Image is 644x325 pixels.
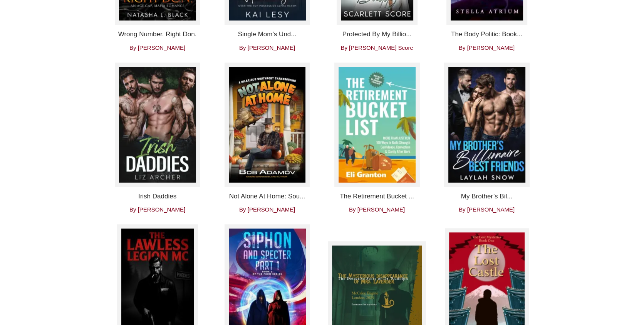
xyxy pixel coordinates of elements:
a: The Retirement Bucket List. More Than Just Fun. 100 Ways to Build Strength, Confidence, Connectio... [328,63,426,213]
h4: The Body Politic: Book... [438,30,536,38]
h4: Single Mom’s Und... [218,30,316,38]
a: My Brother’s Billionaire Best Friends My Brother’s Bil... By [PERSON_NAME] [438,63,536,213]
span: By [PERSON_NAME] [459,44,515,51]
img: The Retirement Bucket List. More Than Just Fun. 100 Ways to Build Strength, Confidence, Connectio... [334,63,420,187]
span: By [PERSON_NAME] [459,206,515,213]
h4: Irish Daddies [108,193,206,200]
a: Irish Daddies Irish Daddies By [PERSON_NAME] [108,63,206,213]
img: Not Alone At Home: Southport Thanksgiving Mischief (Senior Citizen George Ivers Series #2) [225,63,310,187]
span: By [PERSON_NAME] [349,206,405,213]
img: My Brother’s Billionaire Best Friends [444,63,530,187]
h4: The Retirement Bucket ... [328,193,426,200]
span: By [PERSON_NAME] [239,44,295,51]
h4: Protected By My Billio... [328,30,426,38]
h4: Wrong Number. Right Don. [108,30,206,38]
h4: My Brother’s Bil... [438,193,536,200]
span: By [PERSON_NAME] [239,206,295,213]
img: Irish Daddies [115,63,200,187]
h4: Not Alone At Home: Sou... [218,193,316,200]
span: By [PERSON_NAME] Score [340,44,413,51]
a: Not Alone At Home: Southport Thanksgiving Mischief (Senior Citizen George Ivers Series #2) Not Al... [218,63,316,213]
span: By [PERSON_NAME] [129,44,185,51]
span: By [PERSON_NAME] [129,206,185,213]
